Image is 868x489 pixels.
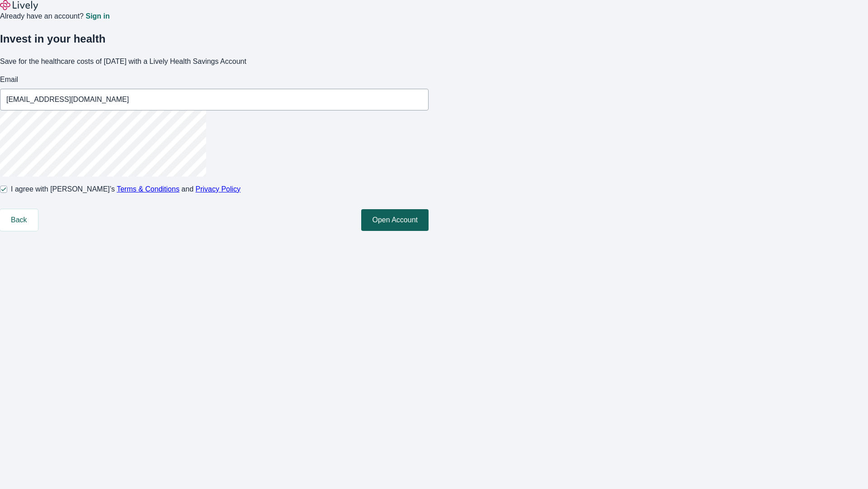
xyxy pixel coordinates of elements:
[85,13,109,20] a: Sign in
[361,209,429,231] button: Open Account
[11,184,241,195] span: I agree with [PERSON_NAME]’s and
[196,185,241,193] a: Privacy Policy
[117,185,179,193] a: Terms & Conditions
